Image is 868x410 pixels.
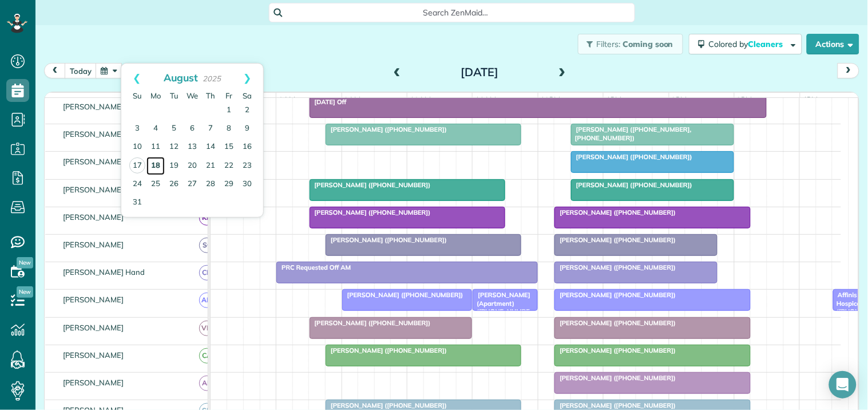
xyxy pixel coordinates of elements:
[342,95,363,104] span: 9am
[183,138,201,156] a: 13
[201,157,220,175] a: 21
[170,91,179,100] span: Tuesday
[238,175,256,194] a: 30
[342,291,464,299] span: [PERSON_NAME] ([PHONE_NUMBER])
[44,63,66,78] button: prev
[709,39,787,49] span: Colored by
[150,91,161,100] span: Monday
[735,95,755,104] span: 3pm
[243,91,252,100] span: Saturday
[554,374,676,382] span: [PERSON_NAME] ([PHONE_NUMBER])
[201,138,220,156] a: 14
[61,295,126,304] span: [PERSON_NAME]
[554,346,676,354] span: [PERSON_NAME] ([PHONE_NUMBER])
[604,95,624,104] span: 1pm
[128,120,146,138] a: 3
[128,194,146,212] a: 31
[61,185,126,194] span: [PERSON_NAME]
[538,95,563,104] span: 12pm
[199,238,215,253] span: SC
[165,138,183,156] a: 12
[309,208,431,216] span: [PERSON_NAME] ([PHONE_NUMBER])
[165,120,183,138] a: 5
[276,263,351,271] span: PRC Requested Off AM
[408,66,551,78] h2: [DATE]
[61,378,126,387] span: [PERSON_NAME]
[199,321,215,336] span: VM
[165,175,183,194] a: 26
[232,64,263,92] a: Next
[554,401,676,409] span: [PERSON_NAME] ([PHONE_NUMBER])
[61,323,126,332] span: [PERSON_NAME]
[220,138,238,156] a: 15
[187,91,198,100] span: Wednesday
[554,263,676,271] span: [PERSON_NAME] ([PHONE_NUMBER])
[309,98,347,106] span: [DATE] Off
[554,319,676,327] span: [PERSON_NAME] ([PHONE_NUMBER])
[325,125,447,133] span: [PERSON_NAME] ([PHONE_NUMBER])
[61,157,126,166] span: [PERSON_NAME]
[225,91,232,100] span: Friday
[199,210,215,226] span: KD
[829,371,857,399] div: Open Intercom Messenger
[276,95,298,104] span: 8am
[669,95,689,104] span: 2pm
[199,376,215,391] span: AH
[325,346,447,354] span: [PERSON_NAME] ([PHONE_NUMBER])
[61,212,126,222] span: [PERSON_NAME]
[121,64,153,92] a: Prev
[165,157,183,175] a: 19
[61,129,126,139] span: [PERSON_NAME]
[473,95,498,104] span: 11am
[199,293,215,308] span: AM
[65,63,97,78] button: today
[17,257,33,269] span: New
[220,120,238,138] a: 8
[61,350,126,360] span: [PERSON_NAME]
[199,348,215,364] span: CA
[554,291,676,299] span: [PERSON_NAME] ([PHONE_NUMBER])
[748,39,785,49] span: Cleaners
[220,101,238,120] a: 1
[61,102,126,111] span: [PERSON_NAME]
[623,39,674,49] span: Coming soon
[164,71,199,84] span: August
[183,120,201,138] a: 6
[146,157,165,175] a: 18
[146,138,165,156] a: 11
[201,175,220,194] a: 28
[146,175,165,194] a: 25
[146,120,165,138] a: 4
[203,74,221,83] span: 2025
[238,120,256,138] a: 9
[199,265,215,281] span: CH
[220,175,238,194] a: 29
[183,157,201,175] a: 20
[17,286,33,298] span: New
[570,181,693,189] span: [PERSON_NAME] ([PHONE_NUMBER])
[128,138,146,156] a: 10
[325,401,447,409] span: [PERSON_NAME] ([PHONE_NUMBER])
[554,236,676,244] span: [PERSON_NAME] ([PHONE_NUMBER])
[61,240,126,249] span: [PERSON_NAME]
[133,91,142,100] span: Sunday
[129,157,145,174] a: 17
[325,236,447,244] span: [PERSON_NAME] ([PHONE_NUMBER])
[183,175,201,194] a: 27
[201,120,220,138] a: 7
[220,157,238,175] a: 22
[238,157,256,175] a: 23
[800,95,821,104] span: 4pm
[570,125,692,141] span: [PERSON_NAME] ([PHONE_NUMBER], [PHONE_NUMBER])
[838,63,859,78] button: next
[570,153,693,161] span: [PERSON_NAME] ([PHONE_NUMBER])
[407,95,433,104] span: 10am
[807,34,859,54] button: Actions
[309,319,431,327] span: [PERSON_NAME] ([PHONE_NUMBER])
[238,101,256,120] a: 2
[238,138,256,156] a: 16
[128,175,146,194] a: 24
[309,181,431,189] span: [PERSON_NAME] ([PHONE_NUMBER])
[689,34,802,54] button: Colored byCleaners
[61,267,147,277] span: [PERSON_NAME] Hand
